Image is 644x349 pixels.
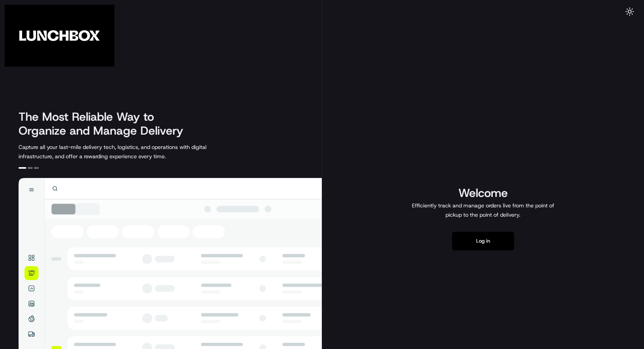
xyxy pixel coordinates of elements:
img: Company Logo [5,5,114,67]
button: Log in [452,232,514,250]
p: Capture all your last-mile delivery tech, logistics, and operations with digital infrastructure, ... [19,142,241,161]
p: Efficiently track and manage orders live from the point of pickup to the point of delivery. [409,201,557,219]
h1: Welcome [409,185,557,201]
h2: The Most Reliable Way to Organize and Manage Delivery [19,110,192,138]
